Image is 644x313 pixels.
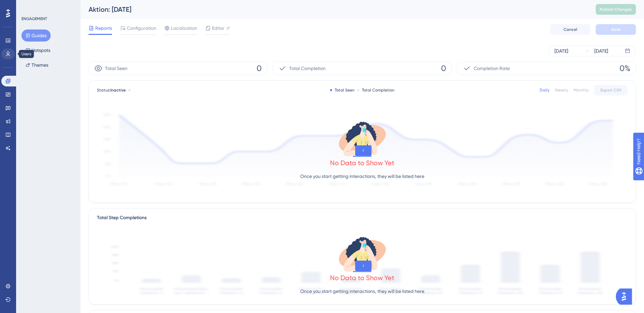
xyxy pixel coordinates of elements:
span: Total Completion [289,64,326,72]
span: Reports [95,24,112,32]
button: Hotspots [21,44,54,56]
div: Weekly [555,87,568,93]
button: Cancel [550,24,590,35]
span: Configuration [127,24,156,32]
button: Guides [21,29,51,42]
span: Save [611,27,621,32]
button: Themes [21,59,52,71]
span: Status: [97,87,126,93]
div: Aktion: [DATE] [89,5,579,14]
button: Publish Changes [596,4,636,15]
span: Localization [171,24,197,32]
span: 0 [441,63,446,74]
p: Once you start getting interactions, they will be listed here [300,172,424,180]
div: ENGAGEMENT [21,16,47,21]
p: Once you start getting interactions, they will be listed here [300,287,424,295]
div: No Data to Show Yet [330,158,394,168]
button: Save [596,24,636,35]
span: Completion Rate [474,64,510,72]
span: Cancel [563,27,577,32]
span: Total Seen [105,64,127,72]
span: Need Help? [16,2,42,10]
span: 0 [257,63,262,74]
div: Total Completion [357,87,394,93]
div: Total Seen [330,87,355,93]
span: Publish Changes [600,7,632,12]
button: Export CSV [594,85,628,96]
span: Inactive [110,88,126,92]
div: Daily [540,87,549,93]
div: Total Step Completions [97,214,147,222]
div: [DATE] [594,47,608,55]
iframe: UserGuiding AI Assistant Launcher [616,287,636,307]
span: Export CSV [600,87,622,93]
div: [DATE] [554,47,568,55]
span: Editor [212,24,224,32]
span: 0% [620,63,630,74]
div: No Data to Show Yet [330,273,394,283]
div: Monthly [574,87,589,93]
